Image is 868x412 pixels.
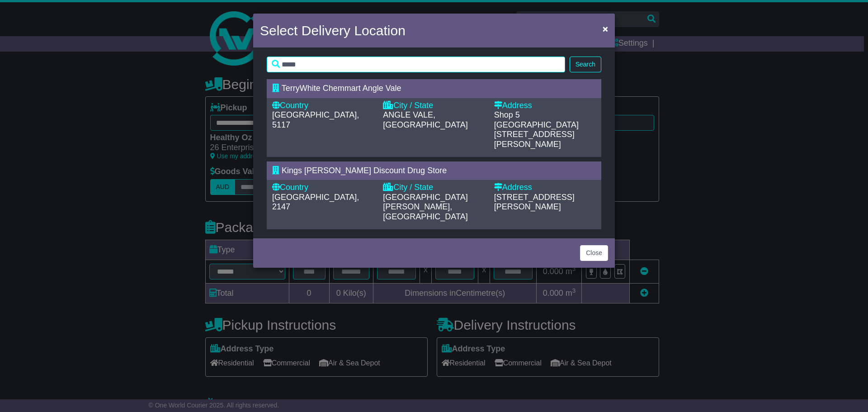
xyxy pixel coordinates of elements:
[272,101,374,111] div: Country
[282,84,401,93] span: TerryWhite Chemmart Angle Vale
[383,193,467,221] span: [GEOGRAPHIC_DATA][PERSON_NAME], [GEOGRAPHIC_DATA]
[494,183,596,193] div: Address
[383,183,485,193] div: City / State
[383,101,485,111] div: City / State
[580,245,608,261] button: Close
[260,20,406,41] h4: Select Delivery Location
[494,130,575,149] span: [STREET_ADDRESS][PERSON_NAME]
[494,101,596,111] div: Address
[272,183,374,193] div: Country
[494,110,579,129] span: Shop 5 [GEOGRAPHIC_DATA]
[598,19,613,38] button: Close
[494,193,575,212] span: [STREET_ADDRESS][PERSON_NAME]
[272,193,359,212] span: [GEOGRAPHIC_DATA], 2147
[603,24,608,34] span: ×
[383,110,467,129] span: ANGLE VALE, [GEOGRAPHIC_DATA]
[272,110,359,129] span: [GEOGRAPHIC_DATA], 5117
[570,57,601,72] button: Search
[282,166,447,175] span: Kings [PERSON_NAME] Discount Drug Store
